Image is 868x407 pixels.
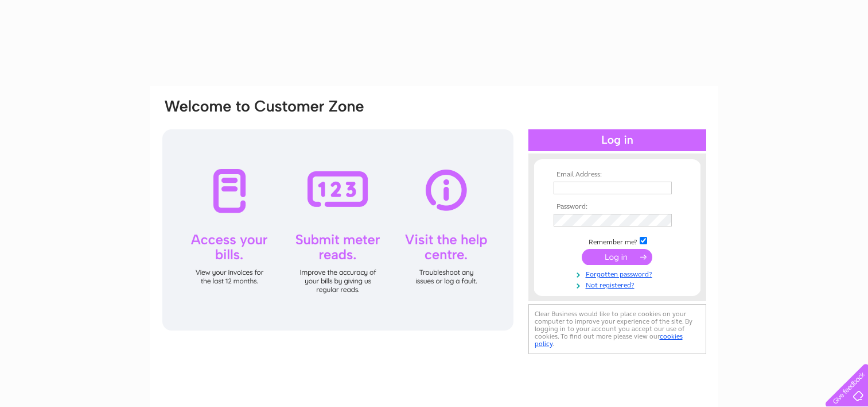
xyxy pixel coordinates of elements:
[554,279,684,290] a: Not registered?
[551,171,684,179] th: Email Address:
[582,249,652,265] input: Submit
[535,332,683,348] a: cookies policy
[528,304,706,354] div: Clear Business would like to place cookies on your computer to improve your experience of the sit...
[551,235,684,247] td: Remember me?
[551,203,684,211] th: Password:
[554,268,684,279] a: Forgotten password?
